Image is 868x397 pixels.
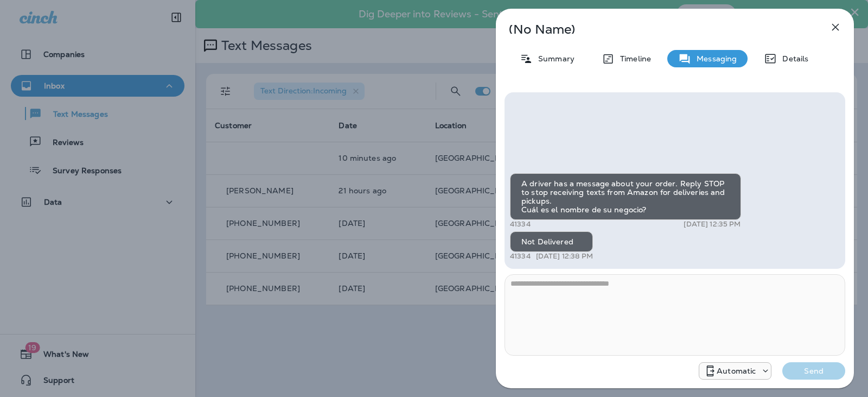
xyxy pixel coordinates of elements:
[717,367,756,375] p: Automatic
[510,173,741,220] div: A driver has a message about your order. Reply STOP to stop receiving texts from Amazon for deliv...
[615,54,651,63] p: Timeline
[510,252,531,261] p: 41334
[777,54,808,63] p: Details
[684,220,741,229] p: [DATE] 12:35 PM
[510,220,531,229] p: 41334
[536,252,593,261] p: [DATE] 12:38 PM
[691,54,737,63] p: Messaging
[533,54,575,63] p: Summary
[510,231,593,252] div: Not Delivered
[509,25,805,34] p: (No Name)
